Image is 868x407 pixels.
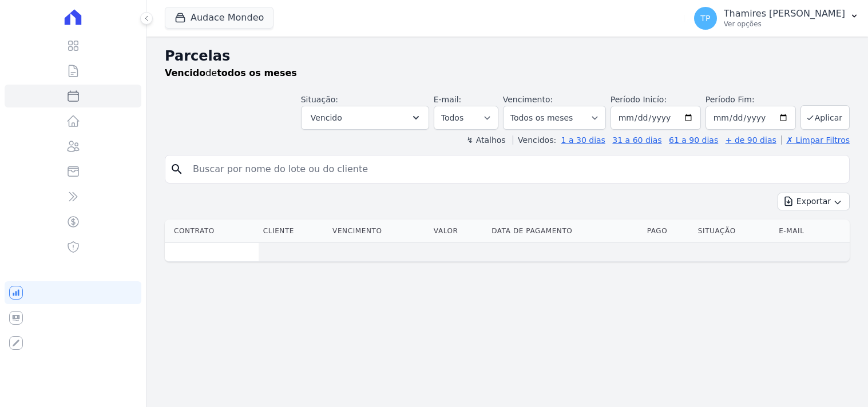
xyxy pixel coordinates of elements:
[165,220,259,243] th: Contrato
[165,67,205,78] strong: Vencido
[186,158,845,181] input: Buscar por nome do lote ou do cliente
[311,111,342,125] span: Vencido
[643,220,693,243] th: Pago
[429,220,487,243] th: Valor
[800,105,850,130] button: Aplicar
[466,135,505,145] label: ↯ Atalhos
[165,46,850,66] h2: Parcelas
[612,135,661,145] a: 31 a 60 dias
[726,135,776,145] a: + de 90 dias
[669,135,718,145] a: 61 a 90 dias
[434,95,462,104] label: E-mail:
[487,220,642,243] th: Data de Pagamento
[781,135,850,145] a: ✗ Limpar Filtros
[301,95,338,104] label: Situação:
[513,135,556,145] label: Vencidos:
[301,106,429,130] button: Vencido
[706,94,796,106] label: Período Fim:
[503,95,553,104] label: Vencimento:
[778,193,850,210] button: Exportar
[700,14,710,22] span: TP
[774,220,834,243] th: E-mail
[693,220,774,243] th: Situação
[165,66,297,80] p: de
[685,2,868,34] button: TP Thamires [PERSON_NAME] Ver opções
[724,19,845,29] p: Ver opções
[561,135,605,145] a: 1 a 30 dias
[611,95,667,104] label: Período Inicío:
[217,67,297,78] strong: todos os meses
[724,8,845,19] p: Thamires [PERSON_NAME]
[170,162,184,176] i: search
[165,7,274,29] button: Audace Mondeo
[259,220,328,243] th: Cliente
